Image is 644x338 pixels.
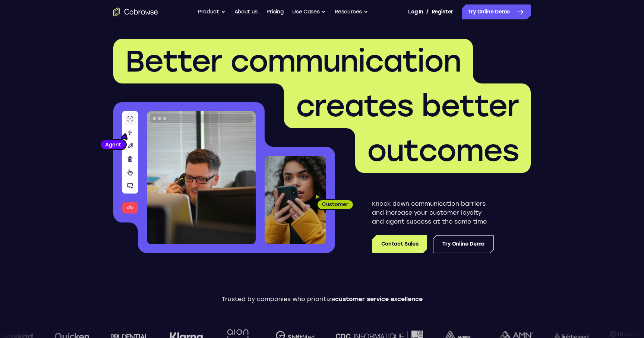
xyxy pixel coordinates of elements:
a: Go to the home page [113,7,158,16]
button: Resources [335,4,368,19]
p: Knock down communication barriers and increase your customer loyalty and agent success at the sam... [372,199,494,226]
img: A customer holding their phone [265,156,326,244]
span: / [426,7,429,16]
a: Contact Sales [372,235,427,253]
a: Pricing [266,4,284,19]
a: Log In [408,4,423,19]
button: Product [198,4,225,19]
span: Better communication [125,43,461,79]
button: Use Cases [292,4,326,19]
a: About us [234,4,258,19]
span: outcomes [367,133,519,168]
img: A customer support agent talking on the phone [147,111,256,244]
span: customer service excellence [335,296,423,303]
a: Try Online Demo [462,4,531,19]
a: Try Online Demo [433,235,494,253]
span: creates better [296,88,519,124]
a: Register [432,4,453,19]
